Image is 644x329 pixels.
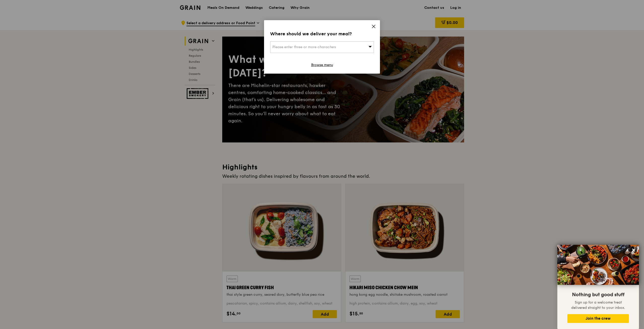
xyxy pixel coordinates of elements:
span: Nothing but good stuff [572,292,624,298]
img: DSC07876-Edit02-Large.jpeg [557,245,639,285]
span: Sign up for a welcome treat delivered straight to your inbox. [571,300,625,310]
span: Please enter three or more characters [272,45,336,49]
button: Close [630,246,638,254]
div: Where should we deliver your meal? [270,30,374,37]
a: Browse menu [311,63,333,68]
button: Join the crew [567,314,629,323]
